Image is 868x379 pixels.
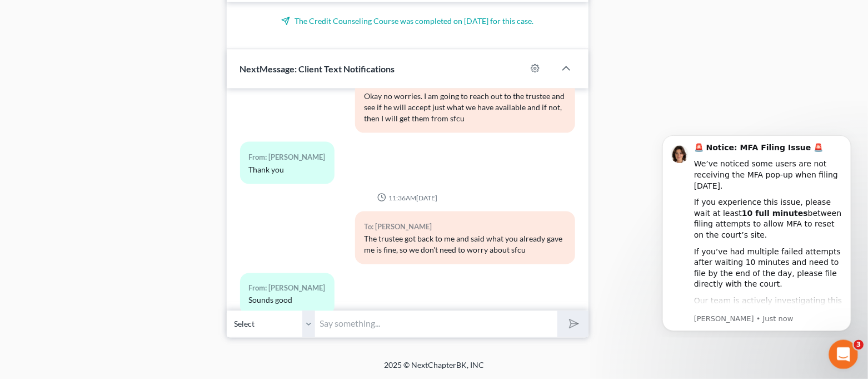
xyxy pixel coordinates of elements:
[364,91,566,124] div: Okay no worries. I am going to reach out to the trustee and see if he will accept just what we ha...
[240,193,575,203] div: 11:36AM[DATE]
[249,164,326,175] div: Thank you
[854,340,864,350] span: 3
[364,220,566,233] div: To: [PERSON_NAME]
[249,282,326,295] div: From: [PERSON_NAME]
[240,63,395,74] span: NextMessage: Client Text Notifications
[240,16,575,27] p: The Credit Counseling Course was completed on [DATE] for this case.
[249,295,326,306] div: Sounds good
[249,151,326,164] div: From: [PERSON_NAME]
[646,125,868,338] iframe: Intercom notifications message
[316,311,558,338] input: Say something...
[829,340,859,370] iframe: Intercom live chat
[364,233,566,255] div: The trustee got back to me and said what you already gave me is fine, so we don't need to worry a...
